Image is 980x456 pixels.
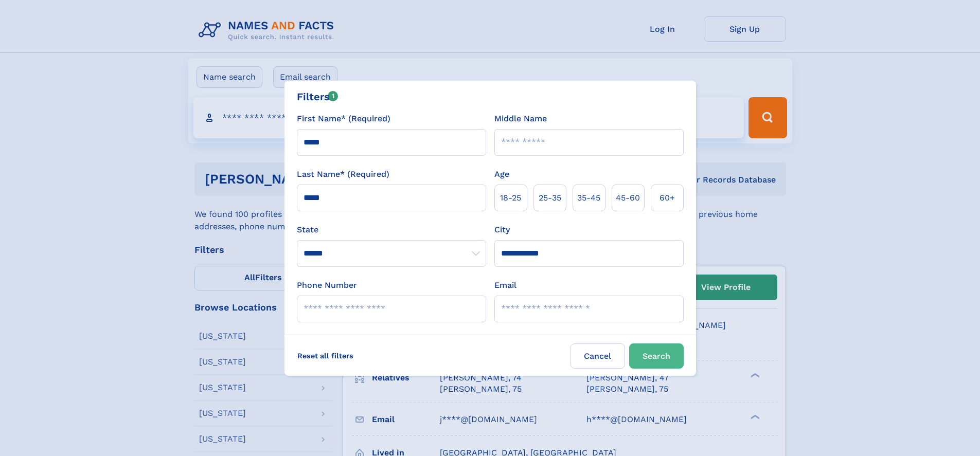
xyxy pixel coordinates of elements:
[297,89,338,104] div: Filters
[616,192,640,204] span: 45‑60
[297,168,389,180] label: Last Name* (Required)
[629,343,684,369] button: Search
[494,224,510,236] label: City
[291,343,360,368] label: Reset all filters
[494,168,509,180] label: Age
[297,279,357,291] label: Phone Number
[571,343,625,369] label: Cancel
[494,113,547,125] label: Middle Name
[297,113,390,125] label: First Name* (Required)
[494,279,516,291] label: Email
[500,192,521,204] span: 18‑25
[660,192,675,204] span: 60+
[297,224,486,236] label: State
[577,192,600,204] span: 35‑45
[539,192,561,204] span: 25‑35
